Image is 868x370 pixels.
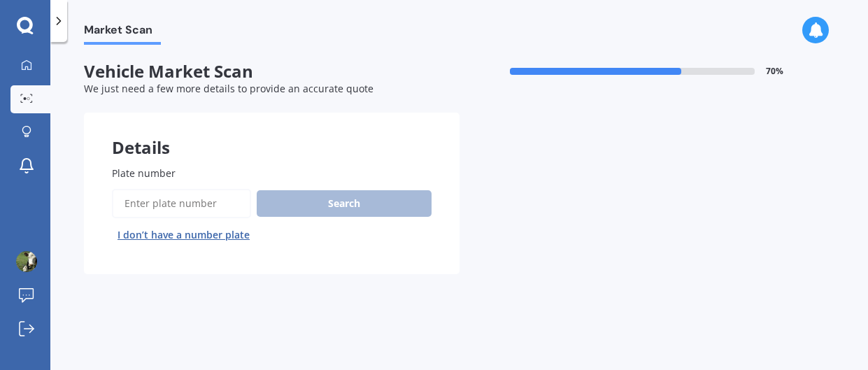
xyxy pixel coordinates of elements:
div: Details [84,113,460,155]
button: I don’t have a number plate [112,224,255,246]
input: Enter plate number [112,189,251,218]
span: Vehicle Market Scan [84,62,460,82]
span: 70 % [766,66,783,76]
span: Market Scan [84,23,161,42]
span: We just need a few more details to provide an accurate quote [84,82,373,95]
span: Plate number [112,166,176,180]
img: ACg8ocIWLIeBYdpfjd7pjaw-Tt3lqLWDUz--Na1ClBl4_pqjSFZ9mG9YUg=s96-c [16,251,37,272]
